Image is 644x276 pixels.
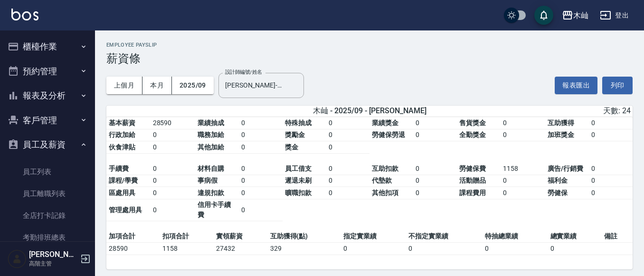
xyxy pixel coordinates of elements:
[151,117,196,129] td: 28590
[285,165,312,172] span: 員工借支
[4,227,91,248] a: 考勤排班總表
[239,163,282,175] td: 0
[142,77,172,94] button: 本月
[501,175,545,187] td: 0
[214,230,267,243] td: 實領薪資
[285,143,298,151] span: 獎金
[602,77,633,94] button: 列印
[406,230,483,243] td: 不指定實業績
[11,9,38,20] img: Logo
[326,117,369,129] td: 0
[326,175,369,187] td: 0
[109,143,135,151] span: 伙食津貼
[239,175,282,187] td: 0
[501,117,545,129] td: 0
[458,106,631,116] div: 天數: 24
[109,189,135,197] span: 區處用具
[160,230,214,243] td: 扣項合計
[29,259,77,268] p: 高階主管
[285,119,312,127] span: 特殊抽成
[558,6,592,25] button: 木屾
[198,143,224,151] span: 其他加給
[4,183,91,205] a: 員工離職列表
[151,141,196,154] td: 0
[198,189,224,197] span: 違規扣款
[548,177,568,184] span: 福利金
[459,119,486,127] span: 售貨獎金
[4,161,91,183] a: 員工列表
[109,131,135,138] span: 行政加給
[172,77,214,94] button: 2025/09
[239,187,282,199] td: 0
[4,132,91,157] button: 員工及薪資
[198,201,231,218] span: 信用卡手續費
[198,119,224,127] span: 業績抽成
[341,243,406,255] td: 0
[501,187,545,199] td: 0
[372,131,405,138] span: 勞健保勞退
[151,199,196,221] td: 0
[413,117,456,129] td: 0
[413,129,456,141] td: 0
[589,117,633,129] td: 0
[459,165,486,172] span: 勞健保費
[548,131,574,138] span: 加班獎金
[8,249,27,268] img: Person
[406,243,483,255] td: 0
[151,129,196,141] td: 0
[413,187,456,199] td: 0
[548,165,583,172] span: 廣告/行銷費
[239,199,282,221] td: 0
[4,83,91,108] button: 報表及分析
[459,131,486,138] span: 全勤獎金
[501,129,545,141] td: 0
[151,175,196,187] td: 0
[372,189,398,197] span: 其他扣項
[413,163,456,175] td: 0
[151,163,196,175] td: 0
[109,165,129,172] span: 手續費
[29,250,77,259] h5: [PERSON_NAME]
[239,117,282,129] td: 0
[313,106,426,116] span: 木屾 - 2025/09 - [PERSON_NAME]
[198,131,224,138] span: 職務加給
[372,119,398,127] span: 業績獎金
[239,129,282,141] td: 0
[151,187,196,199] td: 0
[160,243,214,255] td: 1158
[459,189,486,197] span: 課程費用
[459,177,486,184] span: 活動贈品
[4,34,91,59] button: 櫃檯作業
[589,175,633,187] td: 0
[239,141,282,154] td: 0
[109,119,135,127] span: 基本薪資
[268,230,341,243] td: 互助獲得(點)
[285,131,305,138] span: 獎勵金
[501,163,545,175] td: 1158
[326,129,369,141] td: 0
[106,52,633,65] h3: 薪資條
[326,187,369,199] td: 0
[372,177,392,184] span: 代墊款
[4,59,91,84] button: 預約管理
[596,7,633,24] button: 登出
[4,205,91,227] a: 全店打卡記錄
[106,243,160,255] td: 28590
[109,206,142,214] span: 管理處用具
[483,230,548,243] td: 特抽總業績
[198,177,218,184] span: 事病假
[198,165,224,172] span: 材料自購
[326,163,369,175] td: 0
[548,243,602,255] td: 0
[483,243,548,255] td: 0
[285,189,312,197] span: 曠職扣款
[106,77,142,94] button: 上個月
[589,129,633,141] td: 0
[602,230,633,243] td: 備註
[4,108,91,133] button: 客戶管理
[225,69,262,76] label: 設計師編號/姓名
[413,175,456,187] td: 0
[285,177,312,184] span: 遲退未刷
[326,141,369,154] td: 0
[341,230,406,243] td: 指定實業績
